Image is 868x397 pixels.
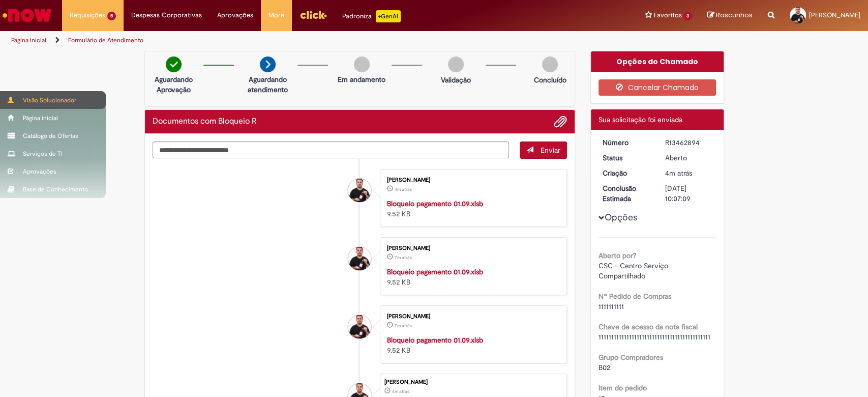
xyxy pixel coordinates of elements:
[342,10,401,22] div: Padroniza
[598,79,716,96] button: Cancelar Chamado
[598,251,636,260] b: Aberto por?
[598,292,671,301] b: Nº Pedido de Compras
[392,388,409,394] span: 4m atrás
[348,179,371,202] div: Renato Aparecido De Assis Barbosa De Oliveira
[166,56,182,72] img: check-circle-green.png
[665,183,712,204] div: [DATE] 10:07:09
[541,146,560,155] span: Enviar
[153,117,257,126] h2: Documentos com Bloqueio R Histórico de tíquete
[683,12,692,20] span: 3
[300,7,327,22] img: click_logo_yellow_360x200.png
[387,177,556,183] div: [PERSON_NAME]
[107,12,116,20] span: 5
[395,186,412,192] time: 29/08/2025 15:07:03
[387,335,556,355] div: 9.52 KB
[395,254,412,261] span: 7m atrás
[554,115,567,128] button: Adicionar anexos
[387,267,556,287] div: 9.52 KB
[716,10,753,20] span: Rascunhos
[348,247,371,270] div: Renato Aparecido De Assis Barbosa De Oliveira
[542,56,558,72] img: img-circle-grey.png
[387,314,556,320] div: [PERSON_NAME]
[8,31,571,50] ul: Trilhas de página
[11,36,46,44] a: Página inicial
[387,199,483,208] a: Bloqueio pagamento 01.09.xlsb
[338,74,385,84] p: Em andamento
[595,168,657,178] dt: Criação
[598,115,682,124] span: Sua solicitação foi enviada
[591,51,724,72] div: Opções do Chamado
[395,323,412,329] time: 29/08/2025 15:04:25
[268,10,284,20] span: More
[533,75,566,85] p: Concluído
[395,254,412,261] time: 29/08/2025 15:04:29
[441,75,471,85] p: Validação
[595,137,657,148] dt: Número
[809,11,860,19] span: [PERSON_NAME]
[395,186,412,192] span: 4m atrás
[598,363,610,372] span: B02
[387,245,556,251] div: [PERSON_NAME]
[149,74,198,95] p: Aguardando Aprovação
[665,168,692,178] time: 29/08/2025 15:07:05
[243,74,292,95] p: Aguardando atendimento
[707,11,753,20] a: Rascunhos
[153,141,510,159] textarea: Digite sua mensagem aqui...
[598,332,710,342] span: 11111111111111111111111111111111111111111111
[665,168,692,178] span: 4m atrás
[520,141,567,159] button: Enviar
[665,153,712,163] div: Aberto
[595,183,657,204] dt: Conclusão Estimada
[653,10,681,20] span: Favoritos
[595,153,657,163] dt: Status
[68,36,143,44] a: Formulário de Atendimento
[387,267,483,276] a: Bloqueio pagamento 01.09.xlsb
[598,261,670,280] span: CSC - Centro Serviço Compartilhado
[448,56,464,72] img: img-circle-grey.png
[598,353,663,362] b: Grupo Compradores
[131,10,202,20] span: Despesas Corporativas
[260,56,276,72] img: arrow-next.png
[354,56,370,72] img: img-circle-grey.png
[70,10,105,20] span: Requisições
[217,10,253,20] span: Aprovações
[598,383,647,392] b: Item do pedido
[598,322,698,331] b: Chave de acesso da nota fiscal
[348,315,371,338] div: Renato Aparecido De Assis Barbosa De Oliveira
[387,335,483,345] a: Bloqueio pagamento 01.09.xlsb
[665,137,712,148] div: R13462894
[384,379,561,385] div: [PERSON_NAME]
[1,5,53,25] img: ServiceNow
[665,168,712,178] div: 29/08/2025 15:07:05
[395,323,412,329] span: 7m atrás
[392,388,409,394] time: 29/08/2025 15:07:05
[598,302,624,311] span: 1111111111
[376,10,401,22] p: +GenAi
[387,198,556,219] div: 9.52 KB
